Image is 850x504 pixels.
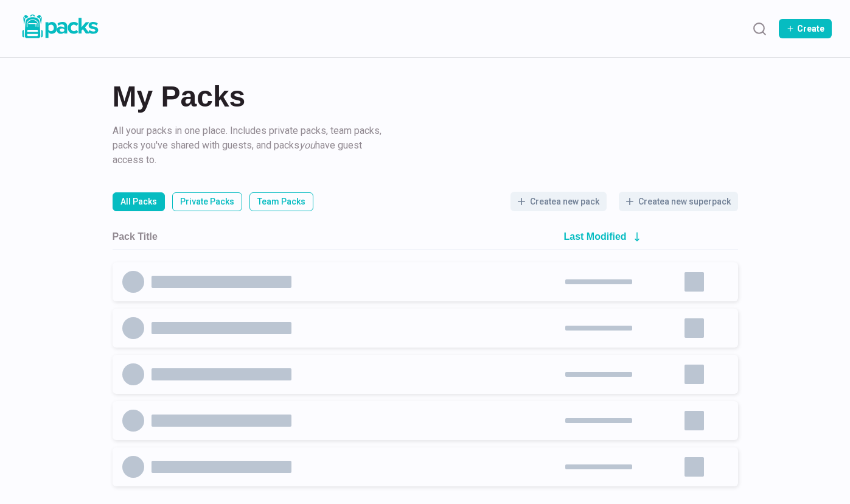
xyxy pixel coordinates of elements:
[564,231,627,242] h2: Last Modified
[120,195,157,208] p: All Packs
[747,16,772,41] button: Search
[18,12,100,41] img: Packs logo
[113,82,738,111] h2: My Packs
[619,192,738,211] button: Createa new superpack
[299,139,315,151] i: you
[510,192,607,211] button: Createa new pack
[779,19,832,38] button: Create Pack
[257,195,305,208] p: Team Packs
[180,195,234,208] p: Private Packs
[113,124,386,167] p: All your packs in one place. Includes private packs, team packs, packs you've shared with guests,...
[18,12,100,45] a: Packs logo
[113,231,158,242] h2: Pack Title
